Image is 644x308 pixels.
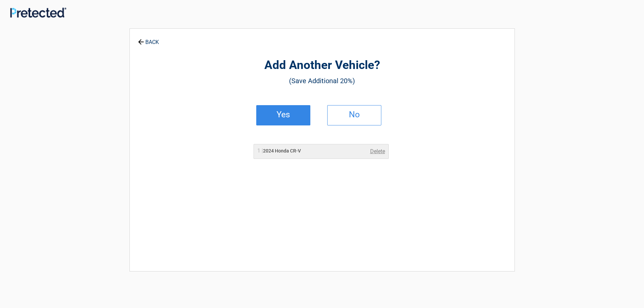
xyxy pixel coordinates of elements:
[10,7,66,18] img: Main Logo
[137,33,160,45] a: BACK
[370,147,385,156] a: Delete
[257,147,263,154] span: 1 |
[167,57,477,73] h2: Add Another Vehicle?
[334,112,374,117] h2: No
[257,147,301,155] h2: 2024 Honda CR-V
[167,75,477,87] h3: (Save Additional 20%)
[263,112,303,117] h2: Yes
